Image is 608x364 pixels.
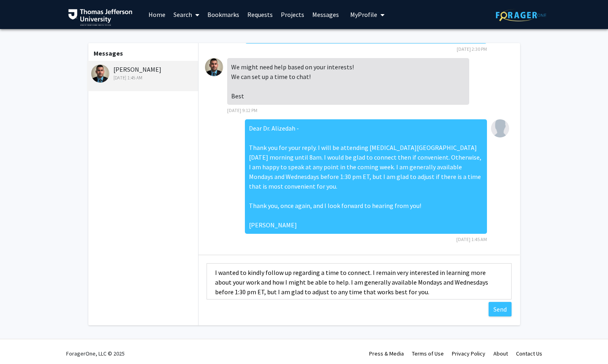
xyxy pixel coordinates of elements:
img: Juan Garcia [491,119,509,137]
a: Press & Media [369,350,404,357]
textarea: Message [207,263,512,300]
a: Requests [243,0,277,29]
a: Privacy Policy [452,350,485,357]
a: Bookmarks [203,0,243,29]
div: [DATE] 1:45 AM [91,74,196,81]
span: [DATE] 2:30 PM [457,46,487,52]
a: Home [144,0,169,29]
a: About [493,350,508,357]
a: Messages [308,0,343,29]
a: Projects [277,0,308,29]
button: Send [489,302,512,316]
img: Mahdi Alizedah [91,64,109,83]
div: Dear Dr. Alizedah - Thank you for your reply. I will be attending [MEDICAL_DATA][GEOGRAPHIC_DATA]... [245,119,487,234]
img: Mahdi Alizedah [205,58,223,76]
img: ForagerOne Logo [496,9,546,21]
span: My Profile [350,10,377,19]
a: Search [169,0,203,29]
div: [PERSON_NAME] [91,64,196,81]
span: [DATE] 1:45 AM [456,236,487,242]
a: Terms of Use [412,350,444,357]
span: [DATE] 9:12 PM [227,107,257,113]
iframe: Chat [6,328,34,358]
a: Contact Us [516,350,542,357]
img: Thomas Jefferson University Logo [68,9,133,26]
div: We might need help based on your interests! We can set up a time to chat! Best [227,58,469,105]
b: Messages [94,49,123,57]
